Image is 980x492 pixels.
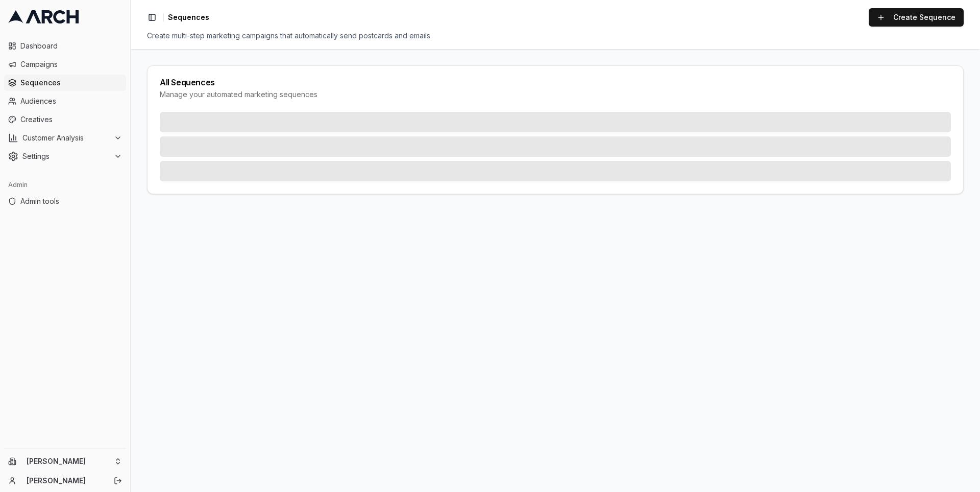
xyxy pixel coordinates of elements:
a: Sequences [4,75,126,91]
button: Customer Analysis [4,130,126,146]
span: Sequences [20,78,122,88]
span: Customer Analysis [22,133,110,143]
a: Create Sequence [869,8,964,27]
button: Settings [4,148,126,165]
a: Dashboard [4,38,126,54]
span: Dashboard [20,41,122,51]
a: Campaigns [4,56,126,73]
span: Settings [22,151,110,161]
div: Admin [4,177,126,193]
span: Admin tools [20,196,122,206]
span: [PERSON_NAME] [27,457,110,466]
span: Creatives [20,114,122,125]
button: [PERSON_NAME] [4,453,126,470]
button: Log out [111,474,125,488]
a: Creatives [4,111,126,128]
a: [PERSON_NAME] [27,476,103,486]
span: Sequences [168,12,209,22]
a: Audiences [4,93,126,109]
div: Manage your automated marketing sequences [160,89,951,100]
span: Campaigns [20,59,122,69]
div: All Sequences [160,78,951,86]
span: Audiences [20,96,122,106]
nav: breadcrumb [168,12,209,22]
a: Admin tools [4,193,126,209]
div: Create multi-step marketing campaigns that automatically send postcards and emails [147,31,964,41]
